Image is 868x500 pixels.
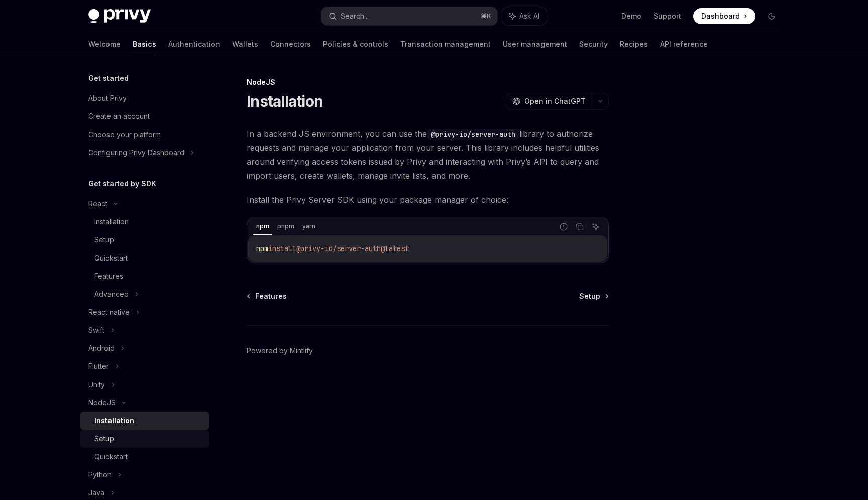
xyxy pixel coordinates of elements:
div: Setup [94,234,114,246]
a: API reference [660,32,708,56]
span: install [268,244,296,253]
a: Demo [621,11,641,21]
a: Security [579,32,608,56]
a: Dashboard [693,8,755,24]
span: Ask AI [519,11,539,21]
div: Features [94,270,123,282]
a: Setup [80,430,209,448]
div: Python [88,469,112,481]
div: Choose your platform [88,129,161,141]
div: Java [88,487,104,499]
a: Connectors [270,32,311,56]
button: Toggle dark mode [764,8,780,24]
span: @privy-io/server-auth@latest [296,244,409,253]
button: Copy the contents from the code block [573,220,586,233]
a: Basics [133,32,156,56]
a: Authentication [168,32,220,56]
div: NodeJS [88,397,116,409]
div: Quickstart [94,451,128,463]
a: About Privy [80,89,209,107]
div: React [88,198,107,210]
span: Features [255,291,287,301]
button: Ask AI [589,220,602,233]
div: Installation [94,415,134,427]
div: About Privy [88,92,127,104]
a: Installation [80,412,209,430]
a: Installation [80,213,209,231]
a: Powered by Mintlify [247,346,313,356]
div: Search... [341,10,369,22]
div: Quickstart [94,252,128,264]
a: Recipes [620,32,648,56]
button: Open in ChatGPT [506,93,592,110]
a: Policies & controls [323,32,388,56]
a: Support [654,11,681,21]
button: Search...⌘K [321,7,497,25]
img: dark logo [88,9,151,23]
code: @privy-io/server-auth [427,129,519,140]
h1: Installation [247,92,323,110]
div: Configuring Privy Dashboard [88,147,184,159]
span: Open in ChatGPT [524,96,586,106]
a: Transaction management [400,32,491,56]
a: Quickstart [80,249,209,267]
a: Setup [579,291,608,301]
div: Advanced [94,288,129,300]
a: Welcome [88,32,121,56]
a: Features [80,267,209,285]
a: Choose your platform [80,126,209,144]
span: In a backend JS environment, you can use the library to authorize requests and manage your applic... [247,127,609,183]
div: React native [88,306,130,318]
a: Setup [80,231,209,249]
a: Features [248,291,287,301]
span: ⌘ K [481,12,491,20]
span: npm [256,244,268,253]
span: Install the Privy Server SDK using your package manager of choice: [247,193,609,207]
div: Android [88,342,115,354]
div: Unity [88,379,105,391]
a: Quickstart [80,448,209,466]
div: yarn [299,220,318,232]
span: Setup [579,291,600,301]
h5: Get started [88,72,129,84]
div: npm [253,220,272,232]
a: Create an account [80,107,209,126]
div: Installation [94,216,129,228]
div: Setup [94,433,114,445]
button: Report incorrect code [557,220,570,233]
button: Ask AI [502,7,547,25]
a: User management [503,32,567,56]
a: Wallets [232,32,258,56]
div: Swift [88,324,104,336]
span: Dashboard [701,11,740,21]
h5: Get started by SDK [88,178,156,190]
div: NodeJS [247,77,609,87]
div: pnpm [274,220,297,232]
div: Create an account [88,110,150,122]
div: Flutter [88,360,109,372]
